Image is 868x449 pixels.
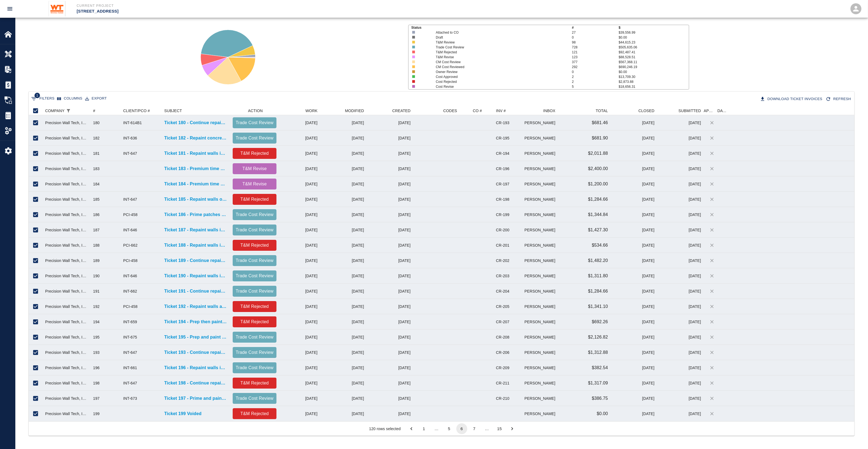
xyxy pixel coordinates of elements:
[279,314,320,330] div: [DATE]
[496,135,509,141] div: CR-195
[619,60,689,65] p: $567,368.11
[93,243,100,248] div: 188
[65,107,72,115] div: 1 active filter
[572,79,619,84] p: 2
[164,165,227,172] p: Ticket 183 - Premium time work, on G1, B1, and 8th floor
[525,176,558,192] div: [PERSON_NAME]
[717,106,731,115] div: DATE CM COST APPROVED
[65,107,72,115] button: Show filters
[93,319,100,325] div: 194
[496,120,509,126] div: CR-193
[93,181,100,187] div: 184
[367,253,413,268] div: [DATE]
[123,120,142,126] div: INT-614B1
[93,258,100,263] div: 189
[611,115,657,130] div: [DATE]
[164,334,227,340] p: Ticket 195 - Prep and paint diffuser in east lobby 101B
[279,161,320,176] div: [DATE]
[164,181,227,187] a: Ticket 184 - Premium time work, on 8th and PH floor
[123,273,137,279] div: INT-646
[123,243,137,248] div: PCI-662
[45,106,65,115] div: COMPANY
[436,40,558,45] p: T&M Review
[3,2,16,15] button: open drawer
[45,288,88,294] div: Precision Wall Tech, Inc.
[235,257,274,264] p: Trade Cost Review
[572,84,619,89] p: 5
[588,273,608,279] p: $1,311.80
[657,207,704,222] div: [DATE]
[123,106,150,115] div: CLIENT/PCO #
[123,304,137,309] div: PCI-458
[639,106,654,115] div: CLOSED
[824,94,853,104] button: Refresh
[596,106,608,115] div: TOTAL
[572,35,619,40] p: 0
[496,243,509,248] div: CR-201
[619,45,689,50] p: $505,635.06
[419,423,429,434] button: Go to page 1
[235,288,274,295] p: Trade Cost Review
[592,319,608,325] p: $692.26
[496,151,509,156] div: CR-194
[164,365,227,371] a: Ticket 196 - Repaint walls in lounge 208
[164,196,227,203] p: Ticket 185 - Repaint walls on 3rd floor
[164,119,227,126] p: Ticket 180 - Continue repainting walls on B1 level
[657,146,704,161] div: [DATE]
[45,273,88,279] div: Precision Wall Tech, Inc.
[279,268,320,284] div: [DATE]
[496,288,509,294] div: CR-204
[413,106,460,115] div: CODES
[279,115,320,130] div: [DATE]
[45,166,88,171] div: Precision Wall Tech, Inc.
[48,1,66,16] img: Whiting-Turner
[84,94,108,103] button: Export
[93,197,100,202] div: 185
[759,94,825,104] div: Tickets download in groups of 15
[572,50,619,55] p: 121
[759,94,825,104] button: Download Ticket Invoices
[367,115,413,130] div: [DATE]
[525,253,558,268] div: [PERSON_NAME]
[496,212,509,217] div: CR-199
[525,130,558,146] div: [PERSON_NAME]
[525,238,558,253] div: [PERSON_NAME]
[611,299,657,314] div: [DATE]
[588,303,608,310] p: $1,341.10
[436,84,558,89] p: Cost Revise
[279,192,320,207] div: [DATE]
[367,268,413,284] div: [DATE]
[436,60,558,65] p: CM Cost Review
[496,166,509,171] div: CR-196
[496,106,506,115] div: INV #
[320,222,367,238] div: [DATE]
[436,30,558,35] p: Attached to CO
[164,380,227,386] p: Ticket 198 - Continue repainting walls on 3rd floor
[367,192,413,207] div: [DATE]
[123,135,137,141] div: INT-636
[443,106,457,115] div: CODES
[164,395,227,402] a: Ticket 197 - Prime and paint window trim pieces on 2nd floor
[320,115,367,130] div: [DATE]
[164,150,227,157] p: Ticket 181 - Repaint walls in classrooms and corridors on 3rd floor
[611,314,657,330] div: [DATE]
[164,288,227,295] p: Ticket 191 - Continue repainting walls in stair 3
[717,106,728,115] div: DATE CM COST APPROVED
[436,45,558,50] p: Trade Cost Review
[592,135,608,141] p: $681.90
[572,25,619,30] p: #
[592,119,608,126] p: $681.46
[525,268,558,284] div: [PERSON_NAME]
[436,79,558,84] p: Cost Rejected
[162,106,230,115] div: SUBJECT
[496,258,509,263] div: CR-202
[279,222,320,238] div: [DATE]
[367,314,413,330] div: [DATE]
[469,423,480,434] button: Go to page 7
[619,25,689,30] p: $
[507,423,518,434] button: Go to next page
[588,288,608,295] p: $1,284.66
[657,161,704,176] div: [DATE]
